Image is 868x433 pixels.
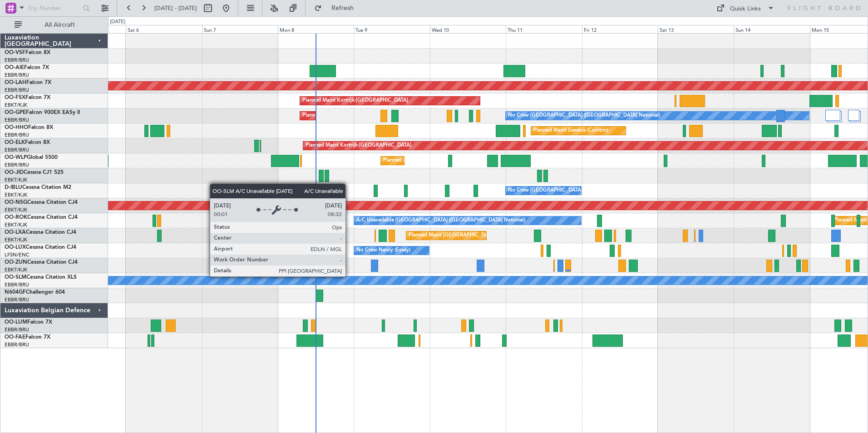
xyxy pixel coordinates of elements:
[5,125,53,130] a: OO-HHOFalcon 8X
[5,221,27,228] a: EBKT/KJK
[5,117,29,123] a: EBBR/BRU
[5,185,22,190] span: D-IBLU
[5,50,50,55] a: OO-VSFFalcon 8X
[430,25,506,33] div: Wed 10
[533,124,608,138] div: Planned Maint Geneva (Cointrin)
[10,18,99,32] button: All Aircraft
[5,207,27,213] a: EBKT/KJK
[5,140,50,145] a: OO-ELKFalcon 8X
[5,170,24,175] span: OO-JID
[508,109,660,123] div: No Crew [GEOGRAPHIC_DATA] ([GEOGRAPHIC_DATA] National)
[5,80,26,85] span: OO-LAH
[5,72,29,79] a: EBBR/BRU
[5,50,25,55] span: OO-VSF
[5,65,24,70] span: OO-AIE
[5,102,27,108] a: EBKT/KJK
[310,1,365,15] button: Refresh
[306,139,411,153] div: Planned Maint Kortrijk-[GEOGRAPHIC_DATA]
[5,260,78,265] a: OO-ZUNCessna Citation CJ4
[5,335,50,340] a: OO-FAEFalcon 7X
[5,140,25,145] span: OO-ELK
[354,25,429,33] div: Tue 9
[582,25,658,33] div: Fri 12
[5,275,26,280] span: OO-SLM
[5,230,76,235] a: OO-LXACessna Citation CJ4
[302,94,408,108] div: Planned Maint Kortrijk-[GEOGRAPHIC_DATA]
[5,192,27,198] a: EBKT/KJK
[5,335,25,340] span: OO-FAE
[5,251,30,258] a: LFSN/ENC
[5,95,25,100] span: OO-FSX
[278,25,354,33] div: Mon 8
[24,22,96,28] span: All Aircraft
[5,155,58,160] a: OO-WLPGlobal 5500
[508,184,660,197] div: No Crew [GEOGRAPHIC_DATA] ([GEOGRAPHIC_DATA] National)
[5,200,78,205] a: OO-NSGCessna Citation CJ4
[110,18,125,26] div: [DATE]
[5,57,29,64] a: EBBR/BRU
[5,236,27,243] a: EBKT/KJK
[5,125,28,130] span: OO-HHO
[5,87,29,93] a: EBBR/BRU
[5,215,27,220] span: OO-ROK
[5,200,27,205] span: OO-NSG
[324,5,362,11] span: Refresh
[712,1,779,15] button: Quick Links
[356,244,410,257] div: No Crew Nancy (Essey)
[5,65,49,70] a: OO-AIEFalcon 7X
[383,154,430,167] div: Planned Maint Liege
[126,25,202,33] div: Sat 6
[28,1,80,15] input: Trip Number
[658,25,734,33] div: Sat 13
[5,326,29,333] a: EBBR/BRU
[5,296,29,303] a: EBBR/BRU
[734,25,809,33] div: Sun 14
[5,245,26,250] span: OO-LUX
[506,25,582,33] div: Thu 11
[5,275,77,280] a: OO-SLMCessna Citation XLS
[5,281,29,288] a: EBBR/BRU
[5,80,51,85] a: OO-LAHFalcon 7X
[154,4,197,12] span: [DATE] - [DATE]
[302,109,467,123] div: Planned Maint [GEOGRAPHIC_DATA] ([GEOGRAPHIC_DATA] National)
[730,5,761,14] div: Quick Links
[5,230,26,235] span: OO-LXA
[5,320,52,325] a: OO-LUMFalcon 7X
[5,185,71,190] a: D-IBLUCessna Citation M2
[202,25,278,33] div: Sun 7
[5,260,27,265] span: OO-ZUN
[5,110,26,115] span: OO-GPE
[5,177,27,183] a: EBKT/KJK
[5,170,64,175] a: OO-JIDCessna CJ1 525
[5,155,27,160] span: OO-WLP
[5,162,29,168] a: EBBR/BRU
[5,245,76,250] a: OO-LUXCessna Citation CJ4
[409,229,573,242] div: Planned Maint [GEOGRAPHIC_DATA] ([GEOGRAPHIC_DATA] National)
[356,214,525,227] div: A/C Unavailable [GEOGRAPHIC_DATA] ([GEOGRAPHIC_DATA] National)
[5,290,65,295] a: N604GFChallenger 604
[5,147,29,153] a: EBBR/BRU
[5,266,27,273] a: EBKT/KJK
[5,215,78,220] a: OO-ROKCessna Citation CJ4
[5,290,26,295] span: N604GF
[5,132,29,138] a: EBBR/BRU
[5,341,29,348] a: EBBR/BRU
[5,110,80,115] a: OO-GPEFalcon 900EX EASy II
[5,95,50,100] a: OO-FSXFalcon 7X
[5,320,27,325] span: OO-LUM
